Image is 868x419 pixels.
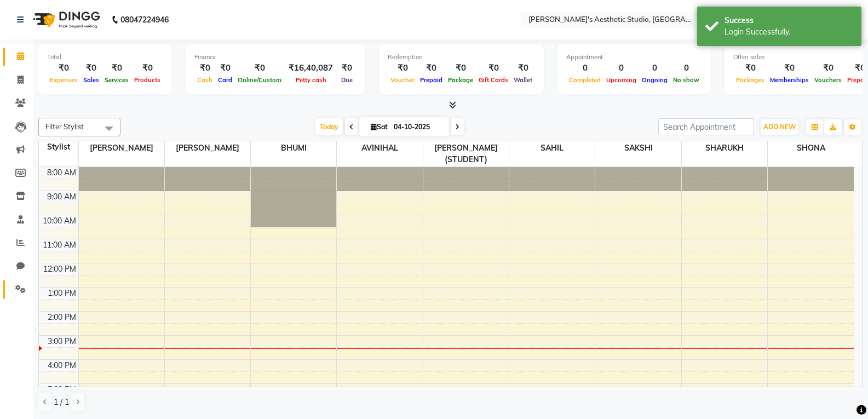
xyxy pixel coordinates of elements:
[45,384,78,395] div: 5:00 PM
[566,53,702,62] div: Appointment
[131,76,163,84] span: Products
[45,336,78,347] div: 3:00 PM
[476,76,511,84] span: Gift Cards
[812,62,844,74] div: ₹0
[102,76,131,84] span: Services
[54,397,69,408] span: 1 / 1
[445,76,476,84] span: Package
[417,76,445,84] span: Prepaid
[368,123,390,131] span: Sat
[284,62,337,74] div: ₹16,40,087
[566,76,603,84] span: Completed
[293,76,329,84] span: Petty cash
[767,62,812,74] div: ₹0
[761,119,798,135] button: ADD NEW
[725,15,853,26] div: Success
[388,53,535,62] div: Redemption
[733,62,767,74] div: ₹0
[603,62,639,74] div: 0
[131,62,163,74] div: ₹0
[41,215,78,227] div: 10:00 AM
[45,191,78,203] div: 9:00 AM
[509,141,595,155] span: SAHIL
[670,76,702,84] span: No show
[763,123,796,131] span: ADD NEW
[81,62,102,74] div: ₹0
[338,76,355,84] span: Due
[725,26,853,38] div: Login Successfully.
[194,62,215,74] div: ₹0
[41,239,78,251] div: 11:00 AM
[768,141,854,155] span: SHONA
[47,62,81,74] div: ₹0
[45,167,78,179] div: 8:00 AM
[658,118,754,135] input: Search Appointment
[639,62,670,74] div: 0
[47,53,163,62] div: Total
[511,76,535,84] span: Wallet
[476,62,511,74] div: ₹0
[388,76,417,84] span: Voucher
[767,76,812,84] span: Memberships
[41,263,78,275] div: 12:00 PM
[670,62,702,74] div: 0
[102,62,131,74] div: ₹0
[733,76,767,84] span: Packages
[603,76,639,84] span: Upcoming
[682,141,767,155] span: SHARUKH
[388,62,417,74] div: ₹0
[511,62,535,74] div: ₹0
[566,62,603,74] div: 0
[194,76,215,84] span: Cash
[812,76,844,84] span: Vouchers
[45,122,84,131] span: Filter Stylist
[417,62,445,74] div: ₹0
[81,76,102,84] span: Sales
[337,141,422,155] span: AVINIHAL
[235,76,284,84] span: Online/Custom
[445,62,476,74] div: ₹0
[39,141,78,153] div: Stylist
[47,76,81,84] span: Expenses
[45,312,78,323] div: 2:00 PM
[337,62,357,74] div: ₹0
[251,141,336,155] span: BHUMI
[215,76,235,84] span: Card
[79,141,164,155] span: [PERSON_NAME]
[165,141,250,155] span: [PERSON_NAME]
[390,119,445,135] input: 2025-10-04
[595,141,681,155] span: SAKSHI
[639,76,670,84] span: Ongoing
[215,62,235,74] div: ₹0
[120,4,169,35] b: 08047224946
[28,4,103,35] img: logo
[235,62,284,74] div: ₹0
[423,141,509,167] span: [PERSON_NAME] (STUDENT)
[315,118,343,135] span: Today
[45,360,78,371] div: 4:00 PM
[194,53,357,62] div: Finance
